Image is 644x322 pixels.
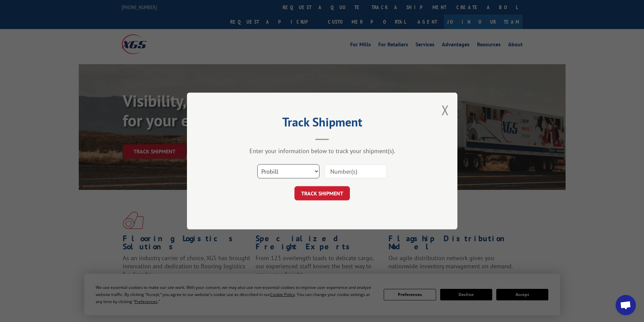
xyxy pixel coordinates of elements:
div: Enter your information below to track your shipment(s). [221,147,424,155]
h2: Track Shipment [221,117,424,130]
input: Number(s) [325,164,387,178]
button: Close modal [442,101,449,119]
button: TRACK SHIPMENT [294,186,350,200]
a: Open chat [616,295,636,315]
